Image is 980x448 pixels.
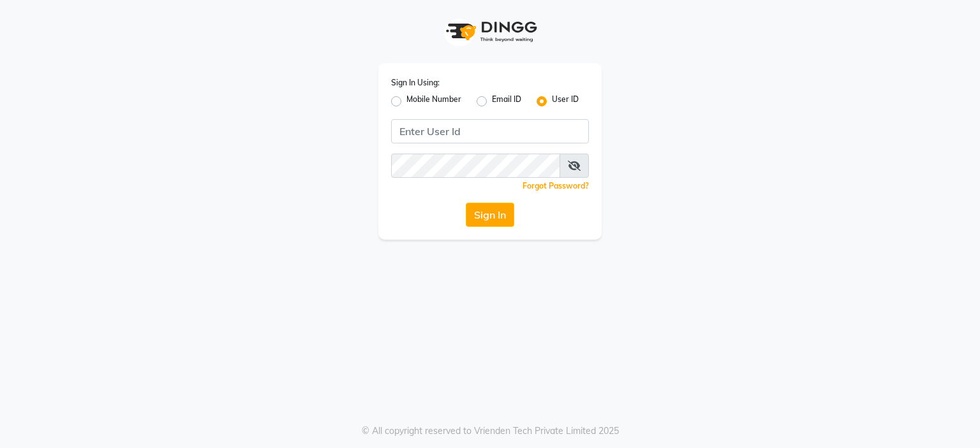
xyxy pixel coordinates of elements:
[492,94,521,109] label: Email ID
[391,119,589,143] input: Username
[439,13,541,50] img: logo1.svg
[391,77,440,89] label: Sign In Using:
[406,94,461,109] label: Mobile Number
[552,94,579,109] label: User ID
[466,203,514,227] button: Sign In
[391,154,560,178] input: Username
[523,181,589,191] a: Forgot Password?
